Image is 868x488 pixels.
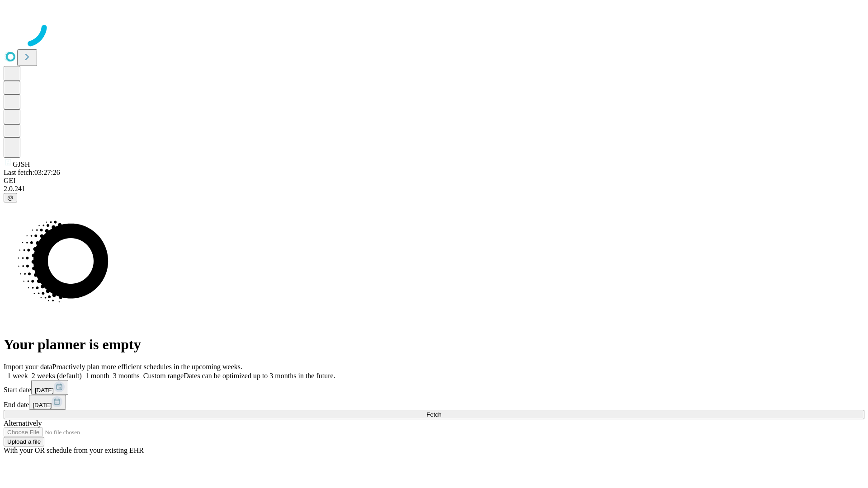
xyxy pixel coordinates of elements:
[143,372,184,380] span: Custom range
[4,437,44,446] button: Upload a file
[4,363,52,371] span: Import your data
[113,372,140,380] span: 3 months
[4,419,42,427] span: Alternatively
[184,372,335,380] span: Dates can be optimized up to 3 months in the future.
[4,185,864,193] div: 2.0.241
[31,380,68,395] button: [DATE]
[4,446,144,454] span: With your OR schedule from your existing EHR
[52,363,242,371] span: Proactively plan more efficient schedules in the upcoming weeks.
[35,387,54,394] span: [DATE]
[4,193,17,202] button: @
[4,169,60,176] span: Last fetch: 03:27:26
[4,380,864,395] div: Start date
[7,194,14,201] span: @
[426,411,441,418] span: Fetch
[33,402,52,408] span: [DATE]
[13,160,30,168] span: GJSH
[29,395,66,410] button: [DATE]
[32,372,82,380] span: 2 weeks (default)
[4,410,864,419] button: Fetch
[4,177,864,185] div: GEI
[7,372,28,380] span: 1 week
[85,372,109,380] span: 1 month
[4,395,864,410] div: End date
[4,336,864,353] h1: Your planner is empty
